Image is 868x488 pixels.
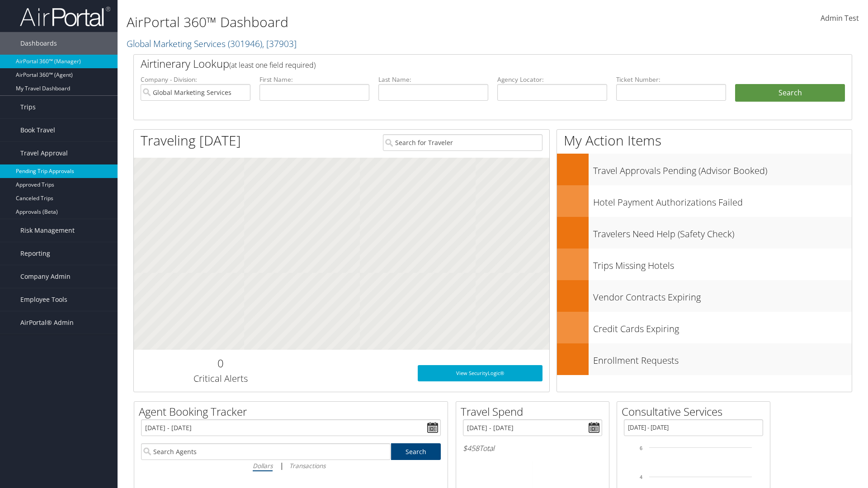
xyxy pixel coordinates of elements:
[141,460,441,471] div: |
[622,404,770,419] h2: Consultative Services
[127,38,297,50] a: Global Marketing Services
[262,38,297,50] span: , [ 37903 ]
[593,223,852,240] h3: Travelers Need Help (Safety Check)
[141,131,241,150] h1: Traveling [DATE]
[821,13,859,23] span: Admin Test
[20,265,71,288] span: Company Admin
[557,343,852,375] a: Enrollment Requests
[616,75,726,84] label: Ticket Number:
[20,142,68,164] span: Travel Approval
[383,134,542,151] input: Search for Traveler
[557,217,852,249] a: Travelers Need Help (Safety Check)
[593,350,852,367] h3: Enrollment Requests
[139,404,448,419] h2: Agent Booking Tracker
[20,119,55,141] span: Book Travel
[557,185,852,217] a: Hotel Payment Authorizations Failed
[141,372,300,385] h3: Critical Alerts
[229,60,316,70] span: (at least one field required)
[259,75,369,84] label: First Name:
[253,461,273,470] i: Dollars
[127,13,615,32] h1: AirPortal 360™ Dashboard
[640,474,642,480] tspan: 4
[640,446,642,451] tspan: 6
[557,131,852,150] h1: My Action Items
[20,96,36,118] span: Trips
[378,75,488,84] label: Last Name:
[20,32,57,55] span: Dashboards
[463,443,479,453] span: $458
[418,365,542,381] a: View SecurityLogic®
[557,280,852,312] a: Vendor Contracts Expiring
[20,219,75,242] span: Risk Management
[20,288,67,311] span: Employee Tools
[497,75,607,84] label: Agency Locator:
[593,318,852,335] h3: Credit Cards Expiring
[557,249,852,280] a: Trips Missing Hotels
[593,255,852,272] h3: Trips Missing Hotels
[141,75,250,84] label: Company - Division:
[593,286,852,304] h3: Vendor Contracts Expiring
[141,443,391,460] input: Search Agents
[593,192,852,209] h3: Hotel Payment Authorizations Failed
[735,84,845,102] button: Search
[289,461,325,470] i: Transactions
[557,312,852,343] a: Credit Cards Expiring
[461,404,609,419] h2: Travel Spend
[141,356,300,371] h2: 0
[228,38,262,50] span: ( 301946 )
[20,242,50,265] span: Reporting
[463,443,602,453] h6: Total
[557,154,852,185] a: Travel Approvals Pending (Advisor Booked)
[821,5,859,33] a: Admin Test
[391,443,441,460] a: Search
[593,160,852,177] h3: Travel Approvals Pending (Advisor Booked)
[20,6,110,27] img: airportal-logo.png
[141,56,785,71] h2: Airtinerary Lookup
[20,311,74,334] span: AirPortal® Admin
